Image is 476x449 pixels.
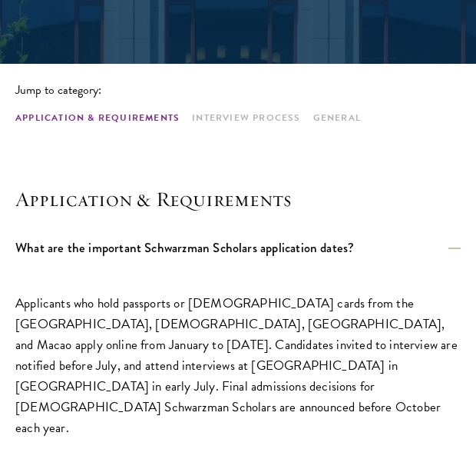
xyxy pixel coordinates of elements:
[15,234,461,261] button: What are the important Schwarzman Scholars application dates?
[15,187,461,211] h4: Application & Requirements
[15,293,461,438] p: Applicants who hold passports or [DEMOGRAPHIC_DATA] cards from the [GEOGRAPHIC_DATA], [DEMOGRAPHI...
[192,112,300,125] a: Interview Process
[313,112,361,125] a: General
[15,112,180,125] a: Application & Requirements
